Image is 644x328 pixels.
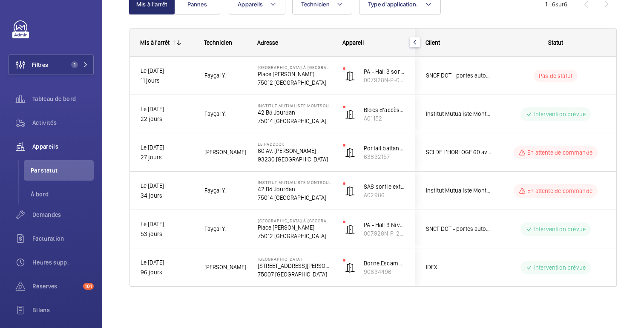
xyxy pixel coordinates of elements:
font: 75007 [GEOGRAPHIC_DATA] [258,271,327,278]
font: PA - Hall 3 Niv 33 Vers place [PERSON_NAME] (ex PA 04) [364,222,508,228]
font: [GEOGRAPHIC_DATA] [258,256,302,262]
font: Mis à l'arrêt [140,39,170,46]
font: [GEOGRAPHIC_DATA] à [GEOGRAPHIC_DATA] [258,218,352,223]
font: 22 jours [141,115,162,122]
font: SAS sortie extérieure - Record DSTA 20 - Coulissante vitrée 2 portes [364,183,542,190]
font: Par statut [31,167,58,174]
font: [GEOGRAPHIC_DATA] à [GEOGRAPHIC_DATA] [258,65,352,70]
button: Filtres1 [9,55,94,75]
font: SCI DE L'HORLOGE 60 av [PERSON_NAME] 93320 [GEOGRAPHIC_DATA] [426,149,602,155]
font: A01152 [364,115,382,122]
font: 42 Bd Jourdan [258,186,295,193]
font: Institut Mutualiste Montsouris [426,110,503,117]
font: Adresse [257,39,278,46]
img: automatic_door.svg [345,224,355,234]
font: Heures supp. [32,259,69,266]
font: 60 Av. [PERSON_NAME] [258,147,316,154]
font: Fayçal Y. [204,187,226,194]
font: Le [DATE] [141,182,164,189]
font: Mis à l'arrêt [136,1,167,8]
font: Activités [32,119,57,126]
font: 27 jours [141,154,162,161]
font: Tableau de bord [32,95,76,102]
font: 6 [564,1,567,8]
font: Bilans [32,307,50,314]
font: Le [DATE] [141,259,164,266]
font: Le [DATE] [141,221,164,227]
font: 93230 [GEOGRAPHIC_DATA] [258,156,328,163]
font: Technicien [204,39,232,46]
font: Fayçal Y. [204,72,226,79]
font: 75014 [GEOGRAPHIC_DATA] [258,194,326,201]
font: SNCF DOT - portes automatiques [426,225,510,232]
font: 53 jours [141,230,162,237]
font: A02986 [364,192,385,199]
font: 007928N-P-0-14-0-11 [364,77,420,83]
img: automatic_door.svg [345,71,355,81]
font: Le [DATE] [141,67,164,74]
font: 75012 [GEOGRAPHIC_DATA] [258,79,326,86]
font: 34 jours [141,192,162,199]
font: 11 jours [141,77,160,84]
font: 96 jours [141,269,162,276]
font: 75012 [GEOGRAPHIC_DATA] [258,233,326,239]
font: Le [DATE] [141,144,164,151]
font: SNCF DOT - portes automatiques [426,72,510,79]
font: Institut Mutualiste Montsouris [258,180,336,185]
font: Type d'application. [368,1,418,8]
font: Intervention prévue [534,111,586,118]
font: Facturation [32,235,64,242]
font: 101 [85,283,92,289]
img: automatic_door.svg [345,186,355,196]
font: Appareils [238,1,263,8]
font: PA - Hall 3 sortie Objet trouvé et consigne (ex PA11) [364,68,496,75]
font: Institut Mutualiste Montsouris [426,187,503,194]
font: [STREET_ADDRESS][PERSON_NAME] [258,262,348,269]
font: Pannes [187,1,207,8]
font: Appareils [32,143,58,150]
font: Portail battant entrée [364,145,419,152]
font: Client [425,39,440,46]
font: 90634496 [364,268,391,275]
font: Institut Mutualiste Montsouris [258,103,336,108]
font: Technicien [301,1,330,8]
img: automatic_door.svg [345,147,355,158]
font: Place [PERSON_NAME] [258,71,314,78]
font: En attente de commande [527,187,592,194]
font: À bord [31,191,49,198]
font: 007928N-P-2-12-0-04 [364,230,422,237]
font: 75014 [GEOGRAPHIC_DATA] [258,118,326,124]
font: IDEX [426,264,437,270]
font: Intervention prévue [534,226,586,233]
font: 1 - 6 [545,1,555,8]
font: Place [PERSON_NAME] [258,224,314,231]
font: Appareil [342,39,364,46]
font: Fayçal Y. [204,225,226,232]
font: [PERSON_NAME] [204,264,246,270]
font: Fayçal Y. [204,110,226,117]
font: Le [DATE] [141,106,164,112]
font: Le Paddock [258,141,285,147]
font: En attente de commande [527,149,592,156]
font: Statut [548,39,563,46]
font: Réserves [32,283,57,290]
img: automatic_door.svg [345,262,355,273]
font: Pas de statut [539,72,572,79]
font: Demandes [32,211,61,218]
img: automatic_door.svg [345,109,355,119]
font: 63832157 [364,153,390,160]
font: Blocs d'accès 9,10,11 - BESAM Power Swing - Battante 2 portes [364,106,526,113]
font: 1 [74,62,76,68]
font: 42 Bd Jourdan [258,109,295,116]
font: [PERSON_NAME] [204,149,246,155]
font: Borne Escamotable Côté Grande Portes [364,260,467,267]
font: sur [555,1,564,8]
font: Intervention prévue [534,264,586,271]
font: Filtres [32,61,48,68]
